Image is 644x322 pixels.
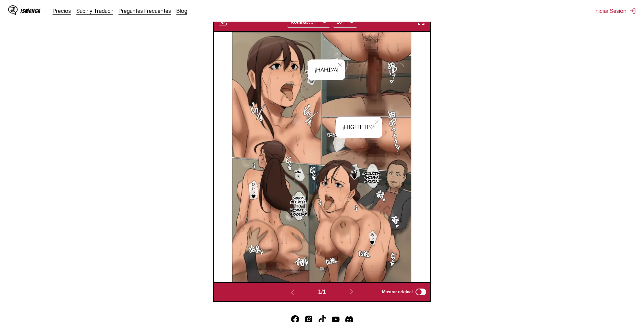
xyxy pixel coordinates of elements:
a: Blog [176,7,187,14]
a: IsManga LogoIsManga [8,5,53,16]
input: Mostrar original [415,289,426,295]
span: 1 / 1 [318,289,326,295]
p: ¡Vamos, muévete tú misma el trasero! [289,194,308,217]
p: ¡Resucita, anciana, jajaja! [361,170,382,184]
img: IsManga Logo [8,5,18,15]
img: Enter fullscreen [417,18,425,26]
img: Manga Panel [232,32,412,282]
p: ¡Hahiya! [304,68,320,75]
a: Preguntas Frecuentes [119,7,171,14]
p: ¡Ah! [350,168,359,174]
span: Mostrar original [382,290,413,294]
img: Sign out [629,7,636,14]
img: Download translated images [219,18,227,26]
button: Iniciar Sesión [595,7,636,14]
a: Precios [53,7,71,14]
img: Previous page [288,289,296,297]
div: ¡Hahiya! [308,59,345,80]
div: IsManga [20,8,41,14]
img: Next page [348,288,356,296]
button: close-tooltip [334,59,345,70]
button: close-tooltip [372,117,382,128]
a: Subir y Traducir [76,7,113,14]
p: ¡Higiiiiii♡! [326,131,352,138]
div: ¡Higiiiiii♡! [336,117,382,138]
p: ¡An!♥ [294,168,303,179]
